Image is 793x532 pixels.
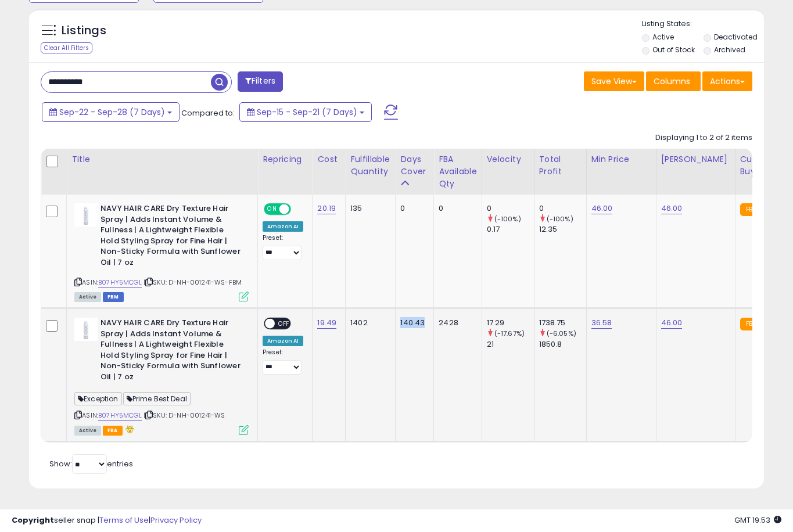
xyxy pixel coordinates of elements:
div: Clear All Filters [41,42,92,53]
div: 0 [539,203,586,214]
div: Preset: [263,348,303,375]
button: Save View [584,71,644,91]
a: 46.00 [661,317,683,329]
span: OFF [289,204,308,214]
button: Sep-22 - Sep-28 (7 Days) [42,102,180,122]
div: 12.35 [539,224,586,235]
div: Preset: [263,234,303,260]
a: Privacy Policy [150,515,202,526]
span: Compared to: [181,107,235,118]
div: Velocity [487,153,529,166]
small: (-100%) [547,214,573,224]
span: Show: entries [49,458,133,469]
div: Amazon AI [263,336,303,346]
div: Repricing [263,153,307,166]
div: Displaying 1 to 2 of 2 items [655,132,752,143]
div: FBA Available Qty [439,153,476,190]
span: ON [265,204,279,214]
div: Cost [317,153,340,166]
small: (-6.05%) [547,329,576,338]
span: | SKU: D-NH-001241-WS-FBM [143,278,242,287]
label: Out of Stock [652,45,695,55]
div: 140.43 [400,318,425,328]
div: Title [71,153,253,166]
small: FBA [740,318,762,330]
img: 317t6gji6qL._SL40_.jpg [74,318,98,341]
div: 0 [439,203,472,214]
a: 19.49 [317,317,336,329]
button: Sep-15 - Sep-21 (7 Days) [239,102,372,122]
small: FBA [740,203,762,216]
div: 2428 [439,318,472,328]
strong: Copyright [12,515,54,526]
i: hazardous material [123,425,135,433]
div: Min Price [591,153,651,166]
div: Days Cover [400,153,429,178]
button: Columns [646,71,701,91]
button: Filters [238,71,283,92]
span: | SKU: D-NH-001241-WS [143,411,225,420]
b: NAVY HAIR CARE Dry Texture Hair Spray | Adds Instant Volume & Fullness | A Lightweight Flexible H... [101,203,242,271]
div: 1402 [350,318,386,328]
div: 0.17 [487,224,534,235]
b: NAVY HAIR CARE Dry Texture Hair Spray | Adds Instant Volume & Fullness | A Lightweight Flexible H... [101,318,242,385]
button: Actions [702,71,752,91]
span: FBM [103,292,124,302]
a: 20.19 [317,203,336,214]
a: 46.00 [591,203,613,214]
div: 1850.8 [539,339,586,350]
span: Sep-15 - Sep-21 (7 Days) [257,106,357,118]
div: ASIN: [74,203,249,300]
h5: Listings [62,23,106,39]
span: Columns [654,76,690,87]
span: FBA [103,426,123,436]
a: B07HY5MCGL [98,411,142,420]
div: seller snap | | [12,515,202,526]
div: 17.29 [487,318,534,328]
span: OFF [275,319,293,329]
span: All listings currently available for purchase on Amazon [74,292,101,302]
a: B07HY5MCGL [98,278,142,287]
a: Terms of Use [99,515,149,526]
small: (-17.67%) [494,329,525,338]
div: Fulfillable Quantity [350,153,390,178]
div: [PERSON_NAME] [661,153,730,166]
div: 1738.75 [539,318,586,328]
span: Exception [74,392,122,405]
label: Deactivated [714,32,758,42]
div: 135 [350,203,386,214]
span: Prime Best Deal [123,392,191,405]
div: Amazon AI [263,221,303,232]
label: Active [652,32,674,42]
div: 21 [487,339,534,350]
span: 2025-10-9 19:53 GMT [734,515,781,526]
small: (-100%) [494,214,521,224]
span: Sep-22 - Sep-28 (7 Days) [59,106,165,118]
div: 0 [487,203,534,214]
a: 46.00 [661,203,683,214]
label: Archived [714,45,745,55]
div: ASIN: [74,318,249,434]
span: All listings currently available for purchase on Amazon [74,426,101,436]
img: 317t6gji6qL._SL40_.jpg [74,203,98,227]
div: Total Profit [539,153,582,178]
p: Listing States: [642,19,764,30]
div: 0 [400,203,425,214]
a: 36.58 [591,317,612,329]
